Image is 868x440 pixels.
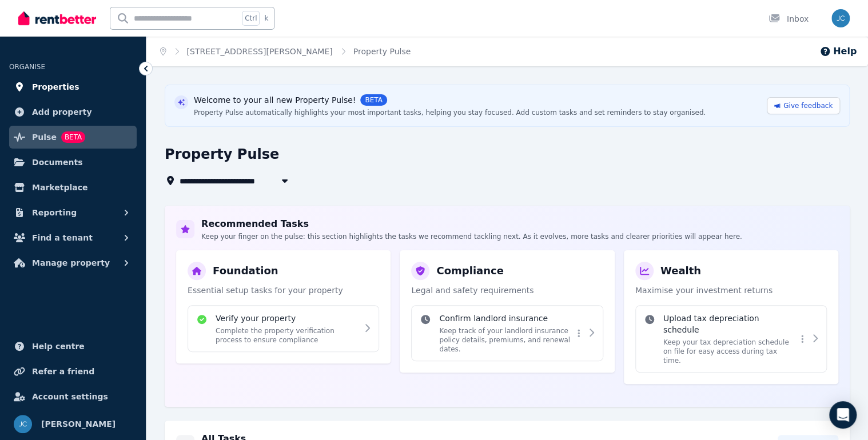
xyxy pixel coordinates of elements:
[783,101,833,110] span: Give feedback
[9,201,137,224] button: Reporting
[201,232,742,241] p: Keep your finger on the pulse: this section highlights the tasks we recommend tackling next. As i...
[32,130,57,144] span: Pulse
[32,206,77,219] span: Reporting
[660,263,701,279] h3: Wealth
[769,13,809,25] div: Inbox
[216,313,358,324] h4: Verify your property
[411,305,603,361] div: Confirm landlord insuranceKeep track of your landlord insurance policy details, premiums, and ren...
[41,417,116,431] span: [PERSON_NAME]
[573,326,584,340] button: More options
[767,97,840,114] a: Give feedback
[9,75,137,98] a: Properties
[165,145,279,163] h1: Property Pulse
[32,80,79,94] span: Properties
[32,155,83,169] span: Documents
[9,151,137,174] a: Documents
[819,45,857,58] button: Help
[187,47,333,56] a: [STREET_ADDRESS][PERSON_NAME]
[635,305,827,373] div: Upload tax depreciation scheduleKeep your tax depreciation schedule on file for easy access durin...
[32,181,87,194] span: Marketplace
[436,263,503,279] h3: Compliance
[32,231,93,245] span: Find a tenant
[216,326,358,345] p: Complete the property verification process to ensure compliance
[353,47,411,56] a: Property Pulse
[188,285,379,296] p: Essential setup tasks for your property
[9,126,137,149] a: PulseBETA
[9,251,137,274] button: Manage property
[797,332,808,346] button: More options
[194,108,706,117] div: Property Pulse automatically highlights your most important tasks, helping you stay focused. Add ...
[242,11,260,26] span: Ctrl
[32,256,110,270] span: Manage property
[9,226,137,249] button: Find a tenant
[201,217,742,231] h2: Recommended Tasks
[9,63,45,71] span: ORGANISE
[829,401,857,429] div: Open Intercom Messenger
[9,101,137,123] a: Add property
[146,37,424,66] nav: Breadcrumb
[188,305,379,352] div: Verify your propertyComplete the property verification process to ensure compliance
[213,263,278,279] h3: Foundation
[14,415,32,433] img: Jodi Carne
[9,360,137,383] a: Refer a friend
[831,9,850,27] img: Jodi Carne
[663,338,797,365] p: Keep your tax depreciation schedule on file for easy access during tax time.
[9,385,137,408] a: Account settings
[411,285,603,296] p: Legal and safety requirements
[635,285,827,296] p: Maximise your investment returns
[61,131,85,143] span: BETA
[32,390,108,403] span: Account settings
[32,365,94,378] span: Refer a friend
[18,10,96,27] img: RentBetter
[32,339,85,353] span: Help centre
[439,313,572,324] h4: Confirm landlord insurance
[9,335,137,358] a: Help centre
[264,14,268,23] span: k
[663,313,797,335] h4: Upload tax depreciation schedule
[439,326,572,354] p: Keep track of your landlord insurance policy details, premiums, and renewal dates.
[194,94,356,106] span: Welcome to your all new Property Pulse!
[9,176,137,199] a: Marketplace
[360,94,387,106] span: BETA
[32,105,92,119] span: Add property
